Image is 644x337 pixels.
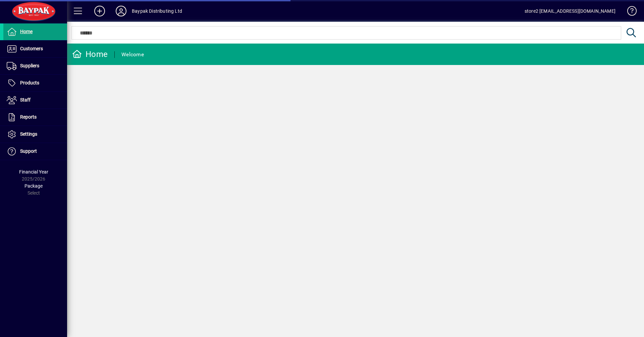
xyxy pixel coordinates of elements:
[3,143,67,160] a: Support
[3,58,67,74] a: Suppliers
[24,183,43,189] span: Package
[622,1,636,23] a: Knowledge Base
[89,5,110,17] button: Add
[20,80,39,85] span: Products
[3,109,67,126] a: Reports
[110,5,132,17] button: Profile
[20,46,43,51] span: Customers
[20,97,31,103] span: Staff
[3,41,67,57] a: Customers
[525,6,615,16] div: store2 [EMAIL_ADDRESS][DOMAIN_NAME]
[20,131,37,137] span: Settings
[20,114,37,120] span: Reports
[72,49,108,60] div: Home
[3,75,67,91] a: Products
[20,29,33,34] span: Home
[19,169,48,175] span: Financial Year
[20,148,37,154] span: Support
[20,63,39,68] span: Suppliers
[121,49,144,60] div: Welcome
[3,92,67,109] a: Staff
[132,6,182,16] div: Baypak Distributing Ltd
[3,126,67,143] a: Settings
